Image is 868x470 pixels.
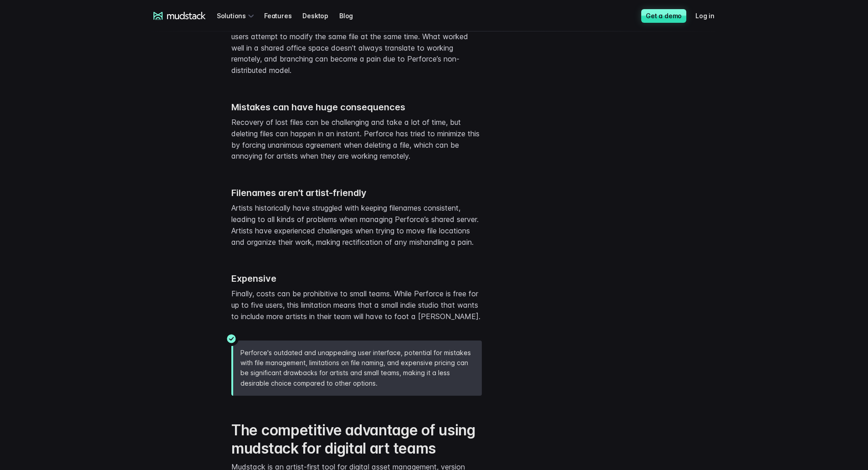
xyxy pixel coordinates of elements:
[231,421,475,457] strong: The competitive advantage of using mudstack for digital art teams
[231,102,405,113] strong: Mistakes can have huge consequences
[231,202,482,248] p: Artists historically have struggled with keeping filenames consistent, leading to all kinds of pr...
[231,8,482,76] p: The visual tool for Perforce, P4V, is feature-rich but slow and cumbersome for asynchronous opera...
[302,7,339,24] a: Desktop
[339,7,364,24] a: Blog
[695,7,725,24] a: Log in
[231,341,482,396] div: Perforce's outdated and unappealing user interface, potential for mistakes with file management, ...
[231,288,482,322] p: Finally, costs can be prohibitive to small teams. While Perforce is free for up to five users, th...
[153,12,206,20] a: mudstack logo
[231,187,367,198] strong: Filenames aren’t artist-friendly
[231,273,276,284] strong: Expensive
[264,7,302,24] a: Features
[217,7,257,24] div: Solutions
[231,117,482,162] p: Recovery of lost files can be challenging and take a lot of time, but deleting files can happen i...
[641,9,686,23] a: Get a demo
